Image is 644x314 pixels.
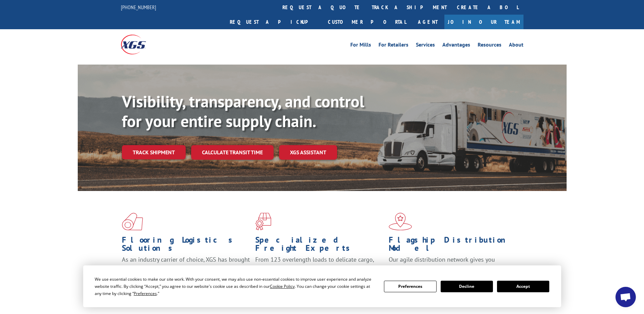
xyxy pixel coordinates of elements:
[441,281,493,292] button: Decline
[384,281,436,292] button: Preferences
[444,15,523,29] a: Join Our Team
[122,145,186,159] a: Track shipment
[478,42,501,50] a: Resources
[121,4,156,11] a: [PHONE_NUMBER]
[389,213,412,230] img: xgs-icon-flagship-distribution-model-red
[134,291,157,296] span: Preferences
[379,42,408,50] a: For Retailers
[255,256,384,286] p: From 123 overlength loads to delicate cargo, our experienced staff knows the best way to move you...
[279,145,337,160] a: XGS ASSISTANT
[122,91,364,132] b: Visibility, transparency, and control for your entire supply chain.
[509,42,523,50] a: About
[497,281,549,292] button: Accept
[83,265,561,307] div: Cookie Consent Prompt
[389,236,517,256] h1: Flagship Distribution Model
[95,276,376,297] div: We use essential cookies to make our site work. With your consent, we may also use non-essential ...
[389,256,514,272] span: Our agile distribution network gives you nationwide inventory management on demand.
[323,15,411,29] a: Customer Portal
[255,213,271,230] img: xgs-icon-focused-on-flooring-red
[442,42,470,50] a: Advantages
[255,236,384,256] h1: Specialized Freight Experts
[615,287,636,307] div: Open chat
[191,145,274,160] a: Calculate transit time
[416,42,435,50] a: Services
[270,283,295,289] span: Cookie Policy
[350,42,371,50] a: For Mills
[411,15,444,29] a: Agent
[122,236,250,256] h1: Flooring Logistics Solutions
[225,15,323,29] a: Request a pickup
[122,256,250,280] span: As an industry carrier of choice, XGS has brought innovation and dedication to flooring logistics...
[122,213,143,230] img: xgs-icon-total-supply-chain-intelligence-red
